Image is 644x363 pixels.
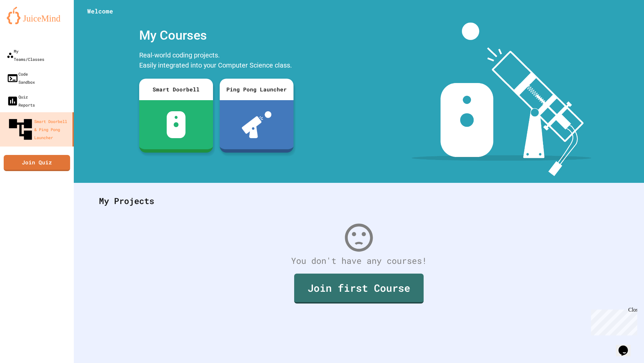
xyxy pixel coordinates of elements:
[412,23,591,176] img: banner-image-my-projects.png
[7,70,35,86] div: Code Sandbox
[92,188,626,214] div: My Projects
[136,48,297,74] div: Real-world coding projects. Easily integrated into your Computer Science class.
[588,307,637,335] iframe: chat widget
[92,254,626,267] div: You don't have any courses!
[139,79,213,100] div: Smart Doorbell
[7,93,35,109] div: Quiz Reports
[220,79,293,100] div: Ping Pong Launcher
[136,23,297,48] div: My Courses
[7,7,67,24] img: logo-orange.svg
[4,155,70,171] a: Join Quiz
[167,111,186,138] img: sdb-white.svg
[294,274,424,304] a: Join first Course
[7,47,44,63] div: My Teams/Classes
[7,116,70,143] div: Smart Doorbell & Ping Pong Launcher
[242,111,272,138] img: ppl-with-ball.png
[616,336,637,356] iframe: chat widget
[3,3,46,43] div: Chat with us now!Close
